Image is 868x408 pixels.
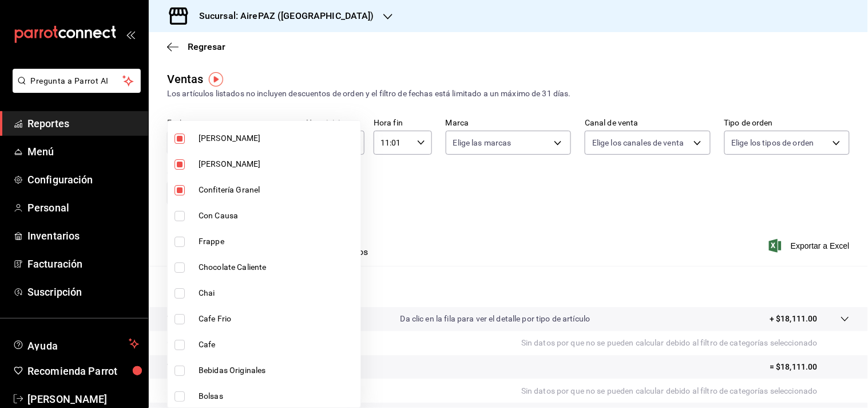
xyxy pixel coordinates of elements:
span: Bebidas Originales [199,364,356,376]
span: Con Causa [199,210,356,222]
span: Chai [199,287,356,299]
span: [PERSON_NAME] [199,158,356,170]
span: [PERSON_NAME] [199,132,356,144]
span: Cafe Frio [199,313,356,325]
span: Confitería Granel [199,184,356,196]
span: Frappe [199,236,356,248]
img: Tooltip marker [209,72,223,87]
span: Chocolate Caliente [199,261,356,273]
span: Cafe [199,339,356,351]
span: Bolsas [199,390,356,402]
